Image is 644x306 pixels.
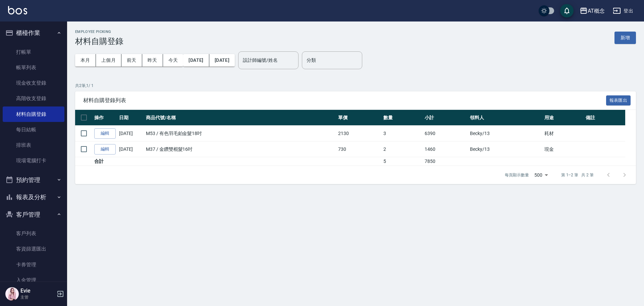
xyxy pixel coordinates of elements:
[543,141,584,157] td: 現金
[468,126,543,141] td: Becky /13
[606,97,631,103] a: 報表匯出
[8,6,27,14] img: Logo
[543,110,584,126] th: 用途
[423,126,468,141] td: 6390
[144,110,336,126] th: 商品代號/名稱
[3,44,64,60] a: 打帳單
[93,110,117,126] th: 操作
[183,54,209,67] button: [DATE]
[336,110,382,126] th: 單價
[3,106,64,122] a: 材料自購登錄
[142,54,163,67] button: 昨天
[94,144,116,155] a: 編輯
[532,166,550,184] div: 500
[3,122,64,137] a: 每日結帳
[468,110,543,126] th: 領料人
[83,97,606,104] span: 材料自購登錄列表
[3,91,64,106] a: 高階收支登錄
[588,7,605,15] div: AT概念
[336,126,382,141] td: 2130
[382,126,423,141] td: 3
[3,153,64,168] a: 現場電腦打卡
[610,5,636,17] button: 登出
[163,54,183,67] button: 今天
[3,137,64,153] a: 排班表
[423,110,468,126] th: 小計
[75,30,123,34] h2: Employee Picking
[577,4,607,18] button: AT概念
[382,157,423,166] td: 5
[75,83,636,89] p: 共 2 筆, 1 / 1
[144,126,336,141] td: M53 / 有色羽毛鉑金髮18吋
[117,126,144,141] td: [DATE]
[3,188,64,206] button: 報表及分析
[3,241,64,257] a: 客資篩選匯出
[75,37,123,46] h3: 材料自購登錄
[96,54,121,67] button: 上個月
[423,141,468,157] td: 1460
[606,95,631,106] button: 報表匯出
[336,141,382,157] td: 730
[3,60,64,75] a: 帳單列表
[382,110,423,126] th: 數量
[560,4,574,17] button: save
[584,110,625,126] th: 備註
[209,54,235,67] button: [DATE]
[3,24,64,42] button: 櫃檯作業
[20,288,55,294] h5: Evie
[614,32,636,44] button: 新增
[3,206,64,223] button: 客戶管理
[5,287,19,301] img: Person
[561,172,594,178] p: 第 1–2 筆 共 2 筆
[423,157,468,166] td: 7850
[3,75,64,91] a: 現金收支登錄
[382,141,423,157] td: 2
[93,157,117,166] td: 合計
[3,257,64,272] a: 卡券管理
[75,54,96,67] button: 本月
[468,141,543,157] td: Becky /13
[3,226,64,241] a: 客戶列表
[20,294,55,300] p: 主管
[543,126,584,141] td: 耗材
[94,128,116,139] a: 編輯
[121,54,142,67] button: 前天
[117,141,144,157] td: [DATE]
[505,172,529,178] p: 每頁顯示數量
[144,141,336,157] td: M37 / 金鑽雙棍髮16吋
[117,110,144,126] th: 日期
[614,34,636,41] a: 新增
[3,272,64,288] a: 入金管理
[3,171,64,189] button: 預約管理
